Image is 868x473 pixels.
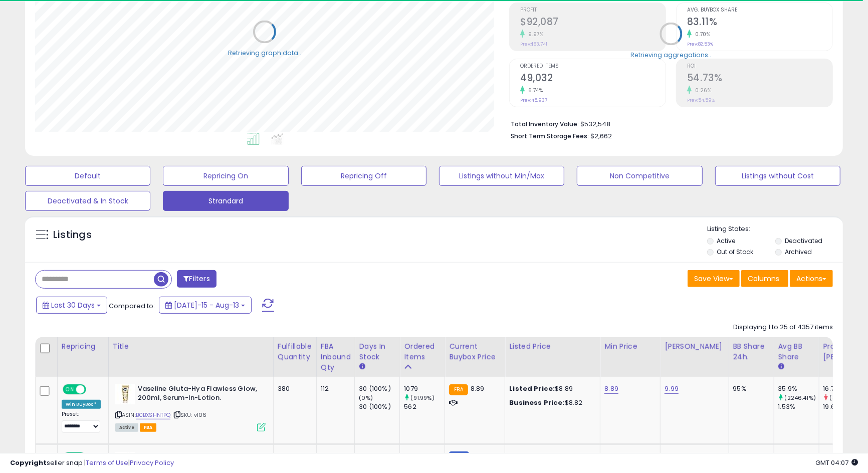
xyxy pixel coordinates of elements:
[688,270,740,287] button: Save View
[471,384,485,393] span: 8.89
[604,384,618,394] a: 8.89
[509,341,596,352] div: Listed Price
[404,452,445,461] div: 865
[449,384,468,395] small: FBA
[138,384,260,405] b: Vaseline Gluta-Hya Flawless Glow, 200ml, Serum-In-Lotion.
[36,297,107,314] button: Last 30 Days
[62,411,101,433] div: Preset:
[115,384,266,431] div: ASIN:
[741,270,788,287] button: Columns
[785,394,816,402] small: (2246.41%)
[115,384,135,404] img: 31wROoHeH6L._SL40_.jpg
[321,341,351,373] div: FBA inbound Qty
[778,384,819,393] div: 35.9%
[109,301,155,311] span: Compared to:
[136,411,171,419] a: B0BXSHNTPQ
[509,398,592,407] div: $8.82
[778,452,819,461] div: 37.57%
[604,341,656,352] div: Min Price
[10,458,47,467] strong: Copyright
[321,384,347,393] div: 112
[449,451,469,462] small: FBM
[25,191,150,211] button: Deactivated & In Stock
[778,402,819,411] div: 1.53%
[25,166,150,186] button: Default
[509,452,555,461] b: Listed Price:
[10,458,174,468] div: seller snap | |
[115,423,138,432] span: All listings currently available for purchase on Amazon
[748,274,779,284] span: Columns
[159,297,252,314] button: [DATE]-15 - Aug-13
[404,402,445,411] div: 562
[62,341,104,352] div: Repricing
[785,248,812,256] label: Archived
[86,458,128,467] a: Terms of Use
[790,270,833,287] button: Actions
[733,323,833,332] div: Displaying 1 to 25 of 4357 items
[715,166,840,186] button: Listings without Cost
[359,394,373,402] small: (0%)
[404,341,441,362] div: Ordered Items
[439,166,564,186] button: Listings without Min/Max
[62,400,101,409] div: Win BuyBox *
[778,341,815,362] div: Avg BB Share
[577,166,702,186] button: Non Competitive
[278,384,309,393] div: 380
[64,385,76,393] span: ON
[717,237,735,245] label: Active
[733,452,766,461] div: 12%
[278,452,309,461] div: 0
[359,341,395,362] div: Days In Stock
[733,341,770,362] div: BB Share 24h.
[665,452,679,462] a: 9.99
[53,228,92,242] h5: Listings
[785,237,822,245] label: Deactivated
[130,458,174,467] a: Privacy Policy
[113,341,269,352] div: Title
[115,452,135,472] img: 31mCdTPK8vL._SL40_.jpg
[707,224,843,234] p: Listing States:
[733,384,766,393] div: 95%
[140,423,157,432] span: FBA
[278,341,312,362] div: Fulfillable Quantity
[172,411,207,419] span: | SKU: vl06
[321,452,347,461] div: 0
[163,166,288,186] button: Repricing On
[509,452,592,461] div: $9.87
[449,341,501,362] div: Current Buybox Price
[665,341,724,352] div: [PERSON_NAME]
[359,384,399,393] div: 30 (100%)
[359,362,365,371] small: Days In Stock.
[631,51,712,60] div: Retrieving aggregations..
[778,362,784,371] small: Avg BB Share.
[163,191,288,211] button: Strandard
[51,300,95,310] span: Last 30 Days
[174,300,239,310] span: [DATE]-15 - Aug-13
[177,270,216,288] button: Filters
[85,385,101,393] span: OFF
[815,458,858,467] span: 2025-09-13 04:07 GMT
[301,166,426,186] button: Repricing Off
[228,49,301,58] div: Retrieving graph data..
[509,384,555,393] b: Listed Price:
[359,402,399,411] div: 30 (100%)
[604,452,618,462] a: 8.69
[411,394,435,402] small: (91.99%)
[509,398,564,407] b: Business Price:
[359,452,399,461] div: 30 (100%)
[665,384,679,394] a: 9.99
[830,394,856,402] small: (-14.55%)
[717,248,753,256] label: Out of Stock
[509,384,592,393] div: $8.89
[472,452,486,461] span: 8.68
[404,384,445,393] div: 1079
